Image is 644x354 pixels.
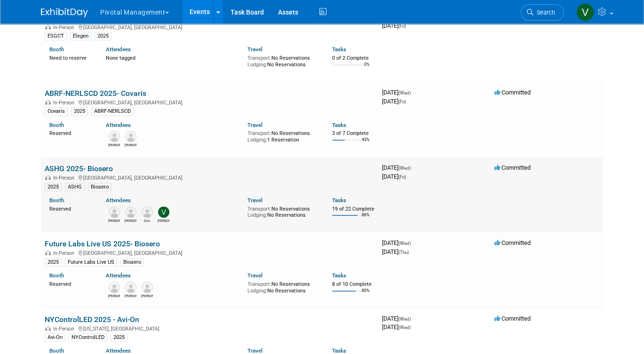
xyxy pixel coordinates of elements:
[65,183,85,191] div: ASHG
[49,53,92,62] div: Need to reserve
[382,239,413,246] span: [DATE]
[108,218,120,223] div: Michael Langan
[45,89,146,98] a: ABRF-NERLSCD 2025- Covaris
[382,173,406,180] span: [DATE]
[125,142,136,148] div: Jared Hoffman
[247,204,318,219] div: No Reservations No Reservations
[49,128,92,137] div: Reserved
[576,3,594,21] img: Valerie Weld
[382,164,413,171] span: [DATE]
[364,62,370,75] td: 0%
[247,53,318,68] div: No Reservations No Reservations
[332,206,374,212] div: 19 of 22 Complete
[106,46,131,53] a: Attendees
[125,282,136,293] img: Chirag Patel
[45,333,65,342] div: Avi-On
[362,212,370,225] td: 86%
[106,122,131,128] a: Attendees
[398,174,406,180] span: (Fri)
[247,281,271,287] span: Transport:
[412,315,413,322] span: -
[247,206,271,212] span: Transport:
[494,164,531,171] span: Committed
[45,183,62,191] div: 2025
[49,204,92,212] div: Reserved
[45,164,113,173] a: ASHG 2025- Biosero
[69,333,107,342] div: NYControlLED
[106,272,131,279] a: Attendees
[45,250,51,255] img: In-Person Event
[382,323,411,330] span: [DATE]
[247,272,262,279] a: Travel
[53,326,77,332] span: In-Person
[106,197,131,204] a: Attendees
[332,46,346,53] a: Tasks
[332,272,346,279] a: Tasks
[109,206,120,218] img: Michael Langan
[332,197,346,204] a: Tasks
[49,347,64,354] a: Booth
[91,107,134,116] div: ABRF-NERLSCD
[109,131,120,142] img: Robert Riegelhaupt
[45,100,51,104] img: In-Person Event
[398,24,406,29] span: (Fri)
[141,218,153,223] div: Don Janezic
[247,279,318,294] div: No Reservations No Reservations
[53,24,77,31] span: In-Person
[53,100,77,106] span: In-Person
[382,89,413,96] span: [DATE]
[247,212,267,218] span: Lodging:
[494,315,531,322] span: Committed
[141,293,153,299] div: Noah Vanderhyde
[247,62,267,68] span: Lodging:
[398,250,409,255] span: (Thu)
[125,206,136,218] img: Michael Malanga
[49,272,64,279] a: Booth
[247,288,267,294] span: Lodging:
[49,46,64,53] a: Booth
[332,55,374,62] div: 0 of 2 Complete
[247,197,262,204] a: Travel
[247,55,271,61] span: Transport:
[382,248,409,255] span: [DATE]
[142,206,153,218] img: Don Janezic
[71,107,88,116] div: 2025
[247,347,262,354] a: Travel
[412,89,413,96] span: -
[45,324,374,332] div: [US_STATE], [GEOGRAPHIC_DATA]
[111,333,127,342] div: 2025
[45,315,139,324] a: NYControlLED 2025 - Avi-On
[398,90,411,95] span: (Wed)
[45,249,374,256] div: [GEOGRAPHIC_DATA], [GEOGRAPHIC_DATA]
[45,239,160,248] a: Future Labs Live US 2025- Biosero
[45,173,374,181] div: [GEOGRAPHIC_DATA], [GEOGRAPHIC_DATA]
[362,288,370,301] td: 80%
[95,32,111,40] div: 2025
[332,122,346,128] a: Tasks
[398,241,411,246] span: (Wed)
[412,164,413,171] span: -
[398,325,411,330] span: (Wed)
[53,250,77,256] span: In-Person
[382,22,406,29] span: [DATE]
[125,218,136,223] div: Michael Malanga
[108,293,120,299] div: Joseph (Joe) Rodriguez
[332,281,374,288] div: 8 of 10 Complete
[247,128,318,143] div: No Reservations 1 Reservation
[45,98,374,106] div: [GEOGRAPHIC_DATA], [GEOGRAPHIC_DATA]
[45,175,51,180] img: In-Person Event
[108,142,120,148] div: Robert Riegelhaupt
[88,183,111,191] div: Biosero
[109,282,120,293] img: Joseph (Joe) Rodriguez
[125,293,136,299] div: Chirag Patel
[106,347,131,354] a: Attendees
[382,315,413,322] span: [DATE]
[45,23,374,31] div: [GEOGRAPHIC_DATA], [GEOGRAPHIC_DATA]
[382,98,406,105] span: [DATE]
[41,8,88,17] img: ExhibitDay
[247,122,262,128] a: Travel
[53,175,77,181] span: In-Person
[247,46,262,53] a: Travel
[142,282,153,293] img: Noah Vanderhyde
[247,130,271,136] span: Transport:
